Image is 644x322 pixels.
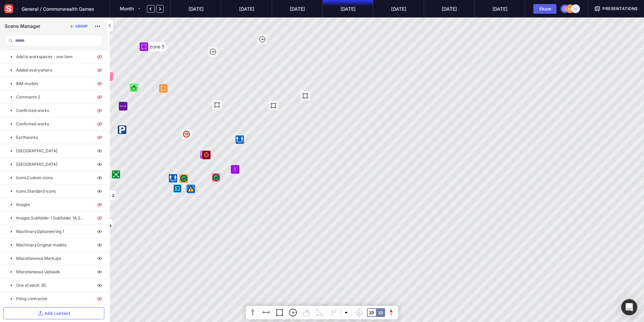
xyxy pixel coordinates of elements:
img: visibility-on.svg [96,281,104,289]
img: wHeAek8vWZLAcAAAAASUVORK5CYII= [182,130,191,138]
p: [GEOGRAPHIC_DATA] [16,161,57,167]
img: visibility-off.svg [96,214,104,222]
span: Presentations [602,6,638,12]
img: fP0QlYcBOSYUtpalMBX3wOVAKEJLw8b1wAAAABJRU5ErkJggg== [118,125,126,134]
img: visibility-on.svg [96,147,104,155]
img: markup-icon-approved.svg [179,174,188,183]
h1: Scene Manager [5,24,41,29]
img: markup-icon-question.svg [173,184,182,193]
img: visibility-off.svg [96,93,104,101]
text: NK [568,7,573,11]
p: Confirmed works [16,121,49,127]
img: visibility-on.svg [96,187,104,195]
img: visibility-off.svg [96,295,104,303]
p: One of each: 3D [16,282,46,288]
img: markup-icon-problem.svg [202,151,211,159]
p: Added everywhere [16,67,52,73]
img: visibility-off.svg [96,133,104,142]
p: Miscellaneous Uploads [16,269,60,275]
p: [GEOGRAPHIC_DATA] [16,148,57,154]
button: Add content [3,307,104,319]
img: visibility-on.svg [96,241,104,249]
img: visibility-off.svg [96,201,104,209]
div: Open Intercom Messenger [621,299,637,315]
div: Group [75,25,88,28]
p: Confirmed works [16,108,49,114]
span: Month [120,6,134,11]
div: Add content [45,311,70,316]
img: sensat [3,3,15,15]
img: visibility-off.svg [96,107,104,115]
span: General / Commonwealth Games [21,5,94,12]
p: Miscellaneous Markups [16,255,61,261]
img: presentation.svg [594,6,600,12]
p: Piling contractor [16,296,48,302]
div: 2D [369,311,374,315]
img: visibility-off.svg [96,66,104,74]
p: Earthworks [16,134,38,140]
img: visibility-off.svg [96,80,104,88]
img: visibility-on.svg [96,174,104,182]
img: visibility-on.svg [96,254,104,263]
img: visibility-off.svg [96,120,104,128]
p: Images.Subfolder 1.Subfolder 1A.Subfolder 1B.Subfolder 1C [16,215,86,221]
img: markup-icon-hazard.svg [186,185,195,193]
span: zone 5 [150,44,164,49]
img: globe.svg [562,6,568,12]
img: markup-icon-hazard.svg [200,150,209,159]
img: visibility-on.svg [96,160,104,168]
img: markup-icon-approved.svg [212,173,220,182]
p: Images [16,202,30,208]
img: visibility-off.svg [96,53,104,61]
div: +1 [571,4,580,13]
p: Icons.Standard icons [16,188,56,194]
p: Machinary.Optioneering 1 [16,229,64,235]
img: gRS811kAHlcUwAAAABJRU5ErkJggg== [235,135,244,144]
p: Icons.Custom icons [16,175,53,181]
p: Add to workspaces - one item [16,54,73,60]
img: visibility-on.svg [96,268,104,276]
p: Machinary.Original models [16,242,66,248]
p: BIM models [16,81,38,87]
div: Share [536,6,553,11]
button: Share [533,4,556,14]
button: Group [68,22,89,30]
p: Comments 2 [16,94,40,100]
img: visibility-on.svg [96,228,104,236]
img: gRS811kAHlcUwAAAABJRU5ErkJggg== [169,174,177,183]
div: 3D [378,311,383,315]
img: +M1zth2MFSqFQ0GKJGBMBs8mM3xDLQnFP4BtmAAAAAElFTkSuQmCC [112,170,120,179]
